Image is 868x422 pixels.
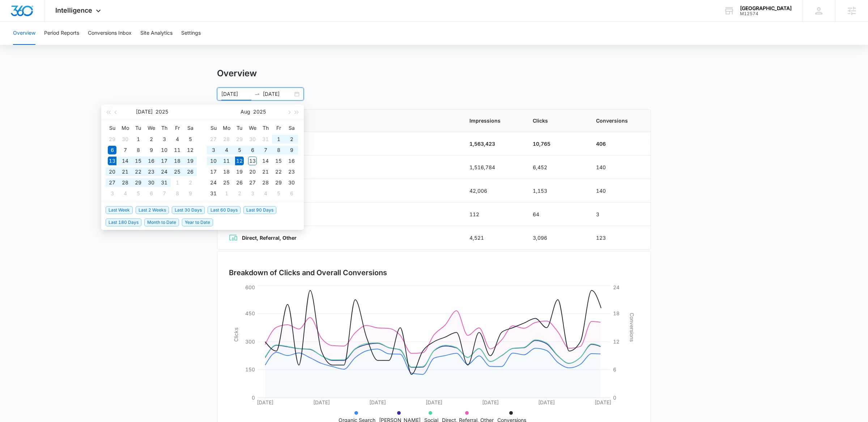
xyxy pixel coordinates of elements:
div: 5 [134,189,142,198]
span: Last 60 Days [208,206,241,214]
div: 1 [134,135,142,144]
tspan: 450 [245,310,255,316]
td: 2025-07-05 [184,134,197,145]
div: 4 [173,135,182,144]
td: 4,521 [461,226,524,250]
td: 2025-07-30 [145,177,158,188]
th: Th [259,122,272,134]
td: 2025-08-25 [220,177,233,188]
td: 2025-07-10 [158,145,171,155]
td: 2025-07-23 [145,166,158,177]
td: 2025-07-27 [106,177,119,188]
td: 2025-07-30 [246,134,259,145]
div: 15 [274,157,283,165]
div: 2 [186,178,195,187]
div: account id [740,11,792,16]
span: Conversions [596,117,639,124]
div: 17 [160,157,169,165]
td: 2025-07-31 [158,177,171,188]
div: 22 [134,167,142,176]
button: 2025 [156,105,168,119]
td: 2025-08-03 [106,188,119,199]
tspan: [DATE] [595,399,611,405]
div: 28 [121,178,129,187]
td: 2025-08-20 [246,166,259,177]
tspan: Conversions [629,313,635,342]
td: 2025-07-08 [132,145,145,155]
th: Mo [220,122,233,134]
div: 3 [209,146,218,154]
td: 3,096 [524,226,587,250]
div: 6 [108,146,116,154]
td: 2025-08-14 [259,155,272,166]
div: 24 [209,178,218,187]
div: 21 [261,167,270,176]
td: 2025-07-19 [184,155,197,166]
div: 16 [147,157,156,165]
th: Sa [285,122,298,134]
tspan: 24 [613,284,620,290]
td: 1,516,784 [461,155,524,179]
div: account name [740,5,792,11]
td: 2025-07-21 [119,166,132,177]
div: 30 [147,178,156,187]
span: Channel [229,117,452,124]
td: 3 [587,203,651,226]
div: 4 [261,189,270,198]
td: 140 [587,155,651,179]
span: Last 2 Weeks [136,206,169,214]
div: 2 [147,135,156,144]
tspan: 0 [613,395,616,401]
td: 6,452 [524,155,587,179]
span: Last 30 Days [172,206,205,214]
td: 140 [587,179,651,203]
div: 31 [261,135,270,144]
div: 12 [235,157,244,165]
div: 11 [173,146,182,154]
tspan: 12 [613,338,620,345]
div: 1 [173,178,182,187]
td: 2025-07-25 [171,166,184,177]
div: 30 [287,178,296,187]
tspan: [DATE] [313,399,330,405]
div: 4 [222,146,231,154]
div: 16 [287,157,296,165]
span: Clicks [533,117,579,124]
td: 2025-07-12 [184,145,197,155]
div: 10 [160,146,169,154]
div: 31 [160,178,169,187]
td: 2025-08-01 [272,134,285,145]
td: 2025-09-01 [220,188,233,199]
td: 2025-08-06 [246,145,259,155]
td: 2025-07-28 [119,177,132,188]
tspan: Clicks [233,328,239,342]
td: 2025-07-29 [132,177,145,188]
div: 14 [121,157,129,165]
div: 7 [160,189,169,198]
div: 5 [274,189,283,198]
td: 2025-08-11 [220,155,233,166]
tspan: 600 [245,284,255,290]
strong: Direct, Referral, Other [242,235,297,241]
td: 2025-07-03 [158,134,171,145]
div: 6 [248,146,257,154]
td: 2025-08-31 [207,188,220,199]
tspan: 300 [245,338,255,345]
div: 25 [173,167,182,176]
td: 42,006 [461,179,524,203]
div: 12 [186,146,195,154]
th: Mo [119,122,132,134]
td: 2025-08-09 [184,188,197,199]
td: 2025-08-04 [220,145,233,155]
tspan: 6 [613,366,616,372]
td: 2025-09-03 [246,188,259,199]
div: 9 [287,146,296,154]
td: 2025-08-04 [119,188,132,199]
div: 26 [186,167,195,176]
td: 2025-07-29 [233,134,246,145]
div: 28 [222,135,231,144]
div: 9 [147,146,156,154]
div: 31 [209,189,218,198]
th: Tu [132,122,145,134]
div: 27 [108,178,116,187]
